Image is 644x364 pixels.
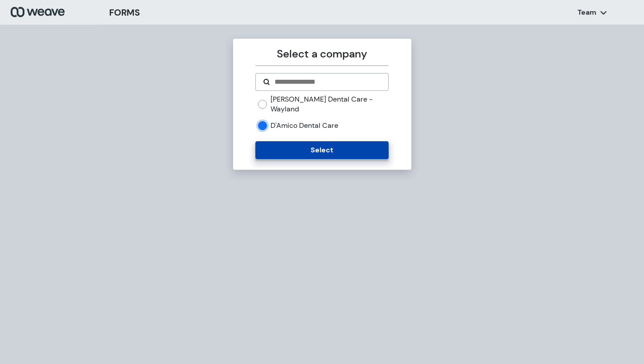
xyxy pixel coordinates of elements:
[271,94,389,114] label: [PERSON_NAME] Dental Care - Wayland
[274,77,381,87] input: Search
[109,6,140,19] h3: FORMS
[255,141,389,159] button: Select
[255,46,389,62] p: Select a company
[578,8,596,17] p: Team
[271,121,338,131] label: D'Amico Dental Care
